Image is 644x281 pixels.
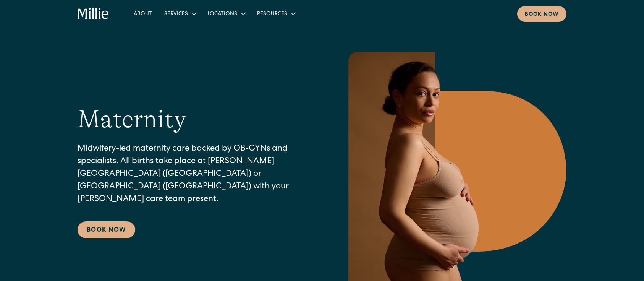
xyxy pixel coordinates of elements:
[525,11,559,19] div: Book now
[164,10,188,18] div: Services
[128,7,158,20] a: About
[251,7,301,20] div: Resources
[202,7,251,20] div: Locations
[78,8,109,20] a: home
[78,221,135,238] a: Book Now
[517,6,566,22] a: Book now
[208,10,237,18] div: Locations
[257,10,287,18] div: Resources
[158,7,202,20] div: Services
[78,105,186,134] h1: Maternity
[78,143,313,206] p: Midwifery-led maternity care backed by OB-GYNs and specialists. All births take place at [PERSON_...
